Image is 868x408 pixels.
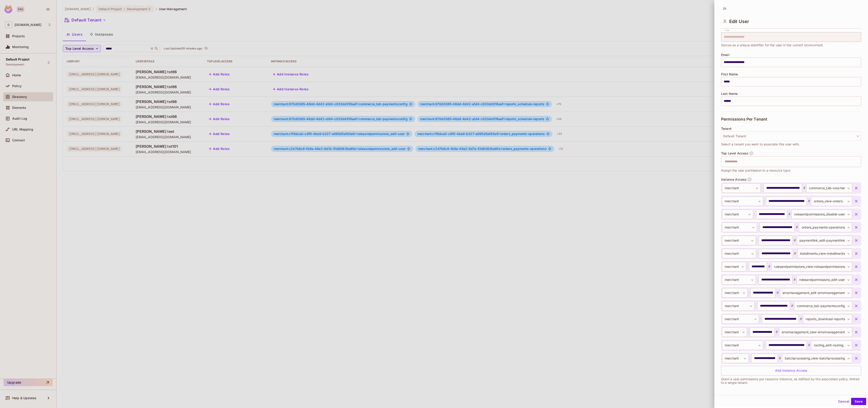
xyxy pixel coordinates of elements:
[721,366,861,375] div: Add Instance Access
[722,236,756,245] div: merchant
[721,43,824,48] span: Serves as a unique identifier for the user in the current environment.
[811,340,852,350] div: routing_edit-routing
[851,398,866,405] button: Save
[811,196,852,206] div: orders_view-orders
[806,183,852,193] div: commerce_tab-voucher
[803,314,852,324] div: reports_download-reports
[756,238,759,243] span: :
[807,343,811,348] span: #
[859,161,860,162] button: Open
[802,185,806,191] span: #
[721,127,731,131] span: Tenant
[763,343,766,348] span: :
[722,223,757,232] div: merchant
[756,277,759,282] span: :
[797,249,852,258] div: installments_view-installments
[722,262,746,271] div: merchant
[759,316,762,322] span: :
[763,198,766,204] span: :
[795,225,799,230] span: #
[746,264,749,269] span: :
[793,251,797,256] span: #
[778,356,782,361] span: #
[799,223,852,232] div: orders_payments-operations
[722,314,759,324] div: merchant
[722,340,763,350] div: merchant
[807,198,811,204] span: #
[722,288,748,298] div: merchant
[722,327,747,337] div: merchant
[721,131,861,141] button: Default Tenant
[771,262,852,271] div: rolesandpermissions_view-rolesandpermissions
[721,142,800,147] span: Select a tenant you want to associate this user with.
[721,168,790,173] span: Assign the user permission to a resource type
[721,117,767,121] span: Permissions Per Tenant
[721,92,738,96] span: Last Name
[722,354,749,363] div: merchant
[761,185,763,191] span: :
[755,303,757,309] span: :
[722,275,756,284] div: merchant
[722,301,755,311] div: merchant
[749,356,751,361] span: :
[793,238,797,243] span: #
[787,212,791,217] span: #
[756,251,759,256] span: :
[721,377,861,385] p: Grant a user permissions per resource instance, as defined by the associated policy, limited to a...
[790,303,794,309] span: #
[793,277,797,282] span: #
[782,354,852,363] div: batchprocessing_view-batchprocessing
[776,290,780,296] span: #
[797,236,852,245] div: paymentlink_edit-paymentlink
[748,290,750,296] span: :
[721,53,729,57] span: Email
[797,275,852,284] div: rolesandpermissions_edit-user
[722,183,761,193] div: merchant
[722,210,753,219] div: merchant
[775,329,779,335] span: #
[753,212,756,217] span: :
[767,264,771,269] span: #
[721,178,747,181] span: Instance Access
[747,329,750,335] span: :
[722,196,763,206] div: merchant
[836,398,851,405] button: Cancel
[721,72,738,76] span: First Name
[721,152,748,155] span: Top Level Access
[791,210,852,219] div: rolesandpermissions_disable-user
[794,301,852,311] div: commerce_tab-paymentsconfig
[729,19,749,24] span: Edit User
[757,225,760,230] span: :
[799,316,803,322] span: #
[780,288,852,298] div: errormanagement_edit-errormanagement
[722,249,756,258] div: merchant
[779,327,852,337] div: errormanagement_view-errormanagement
